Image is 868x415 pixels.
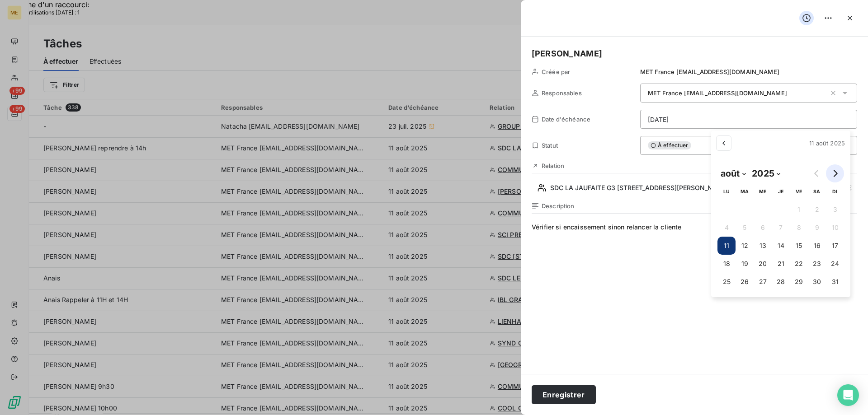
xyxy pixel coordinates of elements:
[826,237,844,255] button: 17
[826,182,844,201] th: dimanche
[754,219,772,237] button: 6
[736,237,754,255] button: 12
[809,140,845,147] span: 11 août 2025
[736,273,754,291] button: 26
[826,273,844,291] button: 31
[736,219,754,237] button: 5
[808,164,826,182] button: Go to previous month
[754,182,772,201] th: mercredi
[826,219,844,237] button: 10
[736,182,754,201] th: mardi
[826,255,844,273] button: 24
[717,182,736,201] th: lundi
[790,182,808,201] th: vendredi
[772,273,790,291] button: 28
[790,273,808,291] button: 29
[790,219,808,237] button: 8
[754,255,772,273] button: 20
[772,237,790,255] button: 14
[736,255,754,273] button: 19
[808,182,826,201] th: samedi
[717,255,736,273] button: 18
[826,164,844,182] button: Go to next month
[717,237,736,255] button: 11
[826,201,844,219] button: 3
[772,255,790,273] button: 21
[808,255,826,273] button: 23
[808,201,826,219] button: 2
[772,219,790,237] button: 7
[808,219,826,237] button: 9
[790,255,808,273] button: 22
[790,237,808,255] button: 15
[754,237,772,255] button: 13
[808,237,826,255] button: 16
[790,201,808,219] button: 1
[754,273,772,291] button: 27
[808,273,826,291] button: 30
[717,219,736,237] button: 4
[772,182,790,201] th: jeudi
[717,273,736,291] button: 25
